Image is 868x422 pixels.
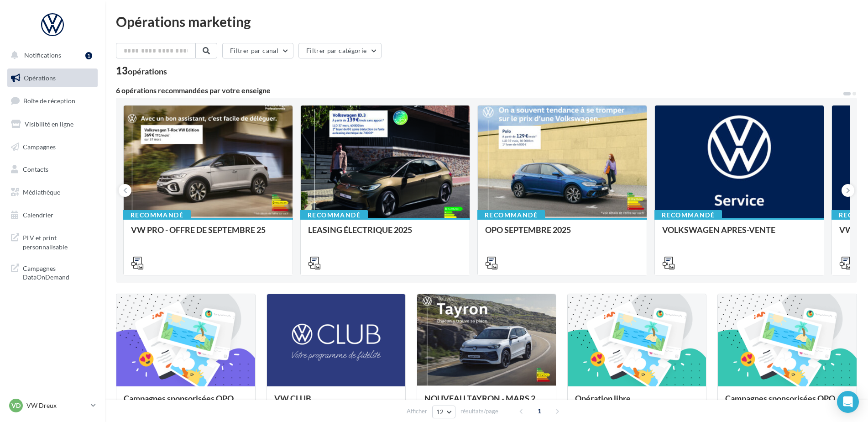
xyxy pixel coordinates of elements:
span: PLV et print personnalisable [23,232,94,251]
a: Calendrier [5,206,99,225]
div: NOUVEAU TAYRON - MARS 2025 [424,394,549,412]
span: Campagnes [23,142,56,150]
a: PLV et print personnalisable [5,228,99,255]
span: résultats/page [460,407,498,416]
div: Recommandé [123,210,191,220]
span: Opérations [24,74,56,82]
div: 1 [85,52,92,59]
div: Recommandé [654,210,722,220]
div: VOLKSWAGEN APRES-VENTE [662,225,816,243]
div: Opération libre [575,394,699,412]
a: Campagnes [5,137,99,157]
div: Campagnes sponsorisées OPO Septembre [124,394,248,412]
button: Filtrer par canal [222,43,293,58]
span: Visibilité en ligne [25,120,73,128]
a: Contacts [5,160,99,179]
div: Recommandé [300,210,368,220]
span: VD [11,401,21,410]
div: Opérations marketing [116,15,857,28]
p: VW Dreux [26,401,87,410]
span: Afficher [407,407,427,416]
button: 12 [432,406,455,418]
button: Filtrer par catégorie [298,43,382,58]
div: OPO SEPTEMBRE 2025 [485,225,639,243]
span: 1 [532,404,547,418]
button: Notifications 1 [5,46,96,65]
div: 6 opérations recommandées par votre enseigne [116,87,842,94]
div: Open Intercom Messenger [837,391,859,413]
span: Campagnes DataOnDemand [23,262,94,282]
span: Boîte de réception [23,97,75,105]
span: 12 [436,408,444,416]
a: VD VW Dreux [7,397,98,414]
div: VW PRO - OFFRE DE SEPTEMBRE 25 [131,225,285,243]
div: opérations [128,67,167,75]
a: Campagnes DataOnDemand [5,258,99,285]
div: VW CLUB [274,394,398,412]
a: Opérations [5,69,99,88]
a: Boîte de réception [5,91,99,111]
div: 13 [116,66,167,76]
span: Médiathèque [23,188,60,196]
div: Campagnes sponsorisées OPO [725,394,849,412]
span: Notifications [24,51,61,59]
div: Recommandé [477,210,545,220]
a: Médiathèque [5,183,99,202]
span: Calendrier [23,211,53,219]
a: Visibilité en ligne [5,115,99,134]
div: LEASING ÉLECTRIQUE 2025 [308,225,462,243]
span: Contacts [23,165,48,173]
